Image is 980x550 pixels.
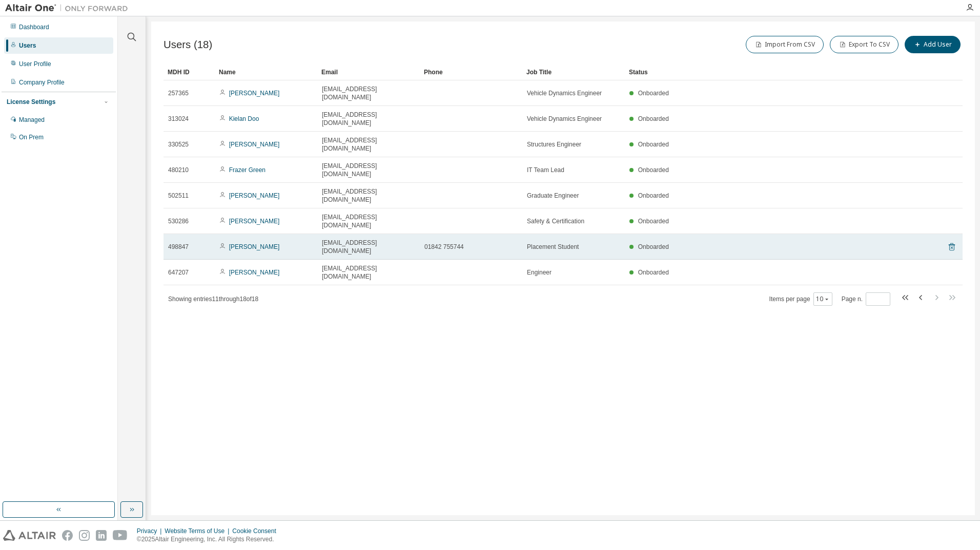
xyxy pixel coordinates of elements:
[5,3,133,13] img: Altair One
[638,192,669,199] span: Onboarded
[137,527,165,535] div: Privacy
[19,41,36,50] div: Users
[842,292,890,306] span: Page n.
[638,166,669,174] span: Onboarded
[232,527,282,535] div: Cookie Consent
[527,140,581,149] span: Structures Engineer
[322,162,415,178] span: [EMAIL_ADDRESS][DOMAIN_NAME]
[322,111,415,127] span: [EMAIL_ADDRESS][DOMAIN_NAME]
[527,166,564,174] span: IT Team Lead
[638,269,669,276] span: Onboarded
[638,141,669,148] span: Onboarded
[629,64,909,80] div: Status
[168,89,189,97] span: 257365
[322,85,415,101] span: [EMAIL_ADDRESS][DOMAIN_NAME]
[322,264,415,281] span: [EMAIL_ADDRESS][DOMAIN_NAME]
[168,192,189,200] span: 502511
[424,64,518,80] div: Phone
[322,136,415,153] span: [EMAIL_ADDRESS][DOMAIN_NAME]
[229,166,266,174] a: Frazer Green
[19,116,45,124] div: Managed
[321,64,416,80] div: Email
[3,530,56,541] img: altair_logo.svg
[113,530,128,541] img: youtube.svg
[527,268,552,277] span: Engineer
[229,218,280,225] a: [PERSON_NAME]
[229,90,280,97] a: [PERSON_NAME]
[424,243,464,251] span: 01842 755744
[527,89,602,97] span: Vehicle Dynamics Engineer
[168,243,189,251] span: 498847
[638,243,669,250] span: Onboarded
[229,192,280,199] a: [PERSON_NAME]
[168,140,189,149] span: 330525
[229,141,280,148] a: [PERSON_NAME]
[19,78,65,87] div: Company Profile
[527,115,602,123] span: Vehicle Dynamics Engineer
[769,292,832,306] span: Items per page
[229,243,280,250] a: [PERSON_NAME]
[229,115,259,122] a: Kielan Doo
[816,295,830,303] button: 10
[905,36,961,53] button: Add User
[638,90,669,97] span: Onboarded
[638,218,669,225] span: Onboarded
[137,535,282,544] p: © 2025 Altair Engineering, Inc. All Rights Reserved.
[19,23,49,31] div: Dashboard
[527,243,579,251] span: Placement Student
[527,192,579,200] span: Graduate Engineer
[322,213,415,229] span: [EMAIL_ADDRESS][DOMAIN_NAME]
[322,187,415,204] span: [EMAIL_ADDRESS][DOMAIN_NAME]
[229,269,280,276] a: [PERSON_NAME]
[19,133,44,141] div: On Prem
[322,239,415,255] span: [EMAIL_ADDRESS][DOMAIN_NAME]
[19,60,51,68] div: User Profile
[638,115,669,122] span: Onboarded
[7,98,55,106] div: License Settings
[164,39,212,51] span: Users (18)
[830,36,899,53] button: Export To CSV
[168,64,211,80] div: MDH ID
[168,115,189,123] span: 313024
[96,530,107,541] img: linkedin.svg
[168,217,189,225] span: 530286
[79,530,90,541] img: instagram.svg
[168,268,189,277] span: 647207
[165,527,232,535] div: Website Terms of Use
[168,295,258,303] span: Showing entries 11 through 18 of 18
[526,64,621,80] div: Job Title
[527,217,584,225] span: Safety & Certification
[219,64,313,80] div: Name
[62,530,73,541] img: facebook.svg
[746,36,824,53] button: Import From CSV
[168,166,189,174] span: 480210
